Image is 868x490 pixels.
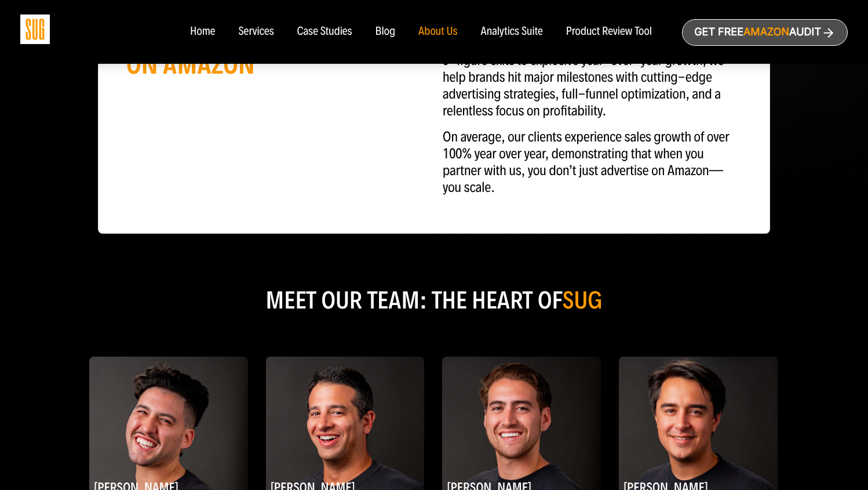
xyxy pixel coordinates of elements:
[375,26,396,38] a: Blog
[743,26,789,38] span: Amazon
[682,19,848,46] a: Get freeAmazonAudit
[238,26,273,38] a: Services
[418,26,458,38] a: About Us
[563,285,603,315] span: SUG
[190,26,215,38] a: Home
[566,26,652,38] a: Product Review Tool
[297,26,352,38] a: Case Studies
[20,14,50,44] img: Sug
[443,129,742,196] p: On average, our clients experience sales growth of over 100% year over year, demonstrating that w...
[481,26,543,38] a: Analytics Suite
